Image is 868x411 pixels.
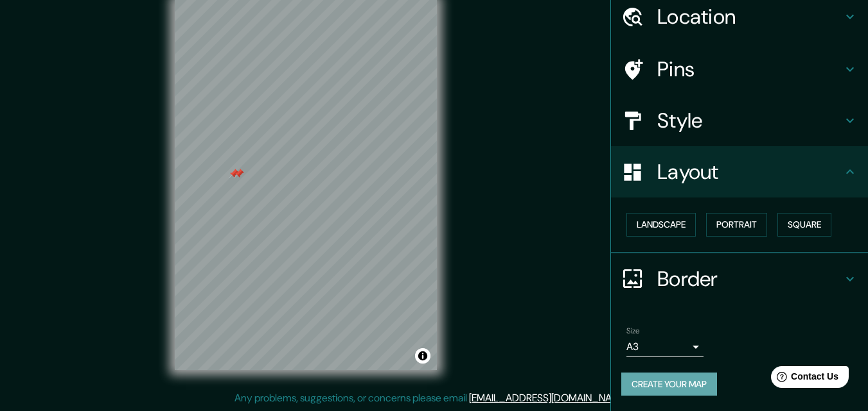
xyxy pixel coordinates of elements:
[657,4,842,29] h4: Location
[611,95,868,146] div: Style
[611,44,868,95] div: Pins
[235,390,630,406] p: Any problems, suggestions, or concerns please email .
[469,391,628,405] a: [EMAIL_ADDRESS][DOMAIN_NAME]
[657,56,842,82] h4: Pins
[626,337,704,357] div: A3
[626,213,696,237] button: Landscape
[754,361,854,397] iframe: Help widget launcher
[626,325,640,336] label: Size
[611,253,868,305] div: Border
[415,348,430,364] button: Toggle attribution
[706,213,767,237] button: Portrait
[657,108,842,133] h4: Style
[657,159,842,185] h4: Layout
[611,146,868,197] div: Layout
[657,266,842,292] h4: Border
[777,213,831,237] button: Square
[621,373,717,396] button: Create your map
